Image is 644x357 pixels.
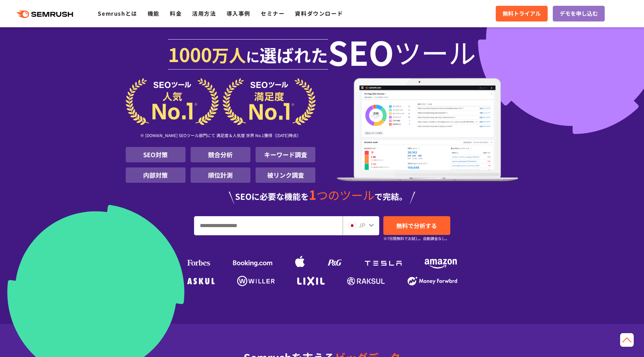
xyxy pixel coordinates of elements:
span: 無料で分析する [396,221,437,230]
li: 順位計測 [191,167,250,183]
span: 選ばれた [260,42,328,67]
small: ※7日間無料でお試し。自動課金なし。 [383,235,449,242]
input: URL、キーワードを入力してください [194,217,342,235]
a: 導入事例 [227,9,250,17]
span: SEO [328,38,394,65]
li: 被リンク調査 [256,167,315,183]
span: に [246,46,260,66]
div: ※ [DOMAIN_NAME] SEOツール部門にて 満足度＆人気度 世界 No.1獲得（[DATE]時点） [126,125,316,147]
a: 無料で分析する [383,216,450,235]
a: 機能 [148,9,160,17]
li: SEO対策 [126,147,186,162]
li: 内部対策 [126,167,186,183]
span: 無料トライアル [503,9,541,18]
span: 1 [309,185,316,204]
a: デモを申し込む [553,6,605,21]
span: つのツール [316,187,374,203]
a: 無料トライアル [496,6,548,21]
li: 競合分析 [191,147,250,162]
span: デモを申し込む [560,9,598,18]
a: Semrushとは [98,9,137,17]
span: JP [359,221,365,229]
a: 料金 [170,9,182,17]
a: 資料ダウンロード [295,9,343,17]
a: セミナー [261,9,285,17]
span: ツール [394,38,476,65]
div: SEOに必要な機能を [126,188,519,204]
span: で完結。 [374,190,407,202]
span: 1000 [168,40,212,68]
span: 万人 [212,42,246,67]
a: 活用方法 [192,9,216,17]
li: キーワード調査 [256,147,315,162]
